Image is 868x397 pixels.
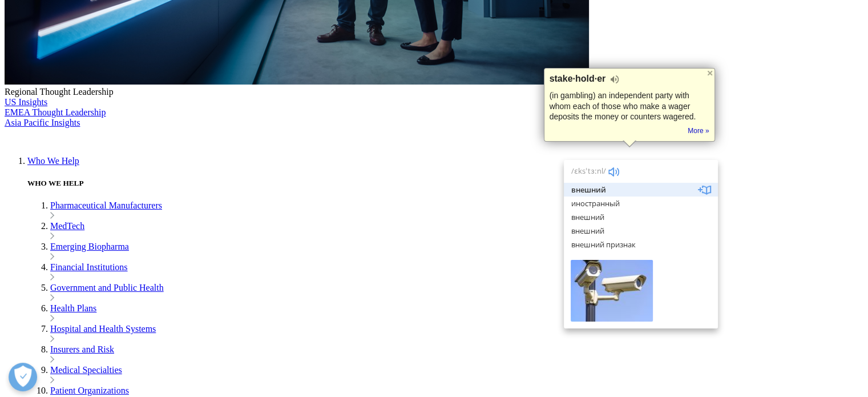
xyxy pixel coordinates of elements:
[5,87,863,97] div: Regional Thought Leadership
[50,344,114,354] a: Insurers and Risk
[50,283,164,292] a: Government and Public Health
[564,210,718,224] li: внешний
[50,303,96,313] a: Health Plans
[571,166,605,177] div: ɛksˈtɜːnl
[50,200,162,210] a: Pharmaceutical Manufacturers
[564,224,718,238] li: внешний
[5,118,80,127] a: Asia Pacific Insights
[564,238,718,251] li: внешний признак
[50,262,128,272] a: Financial Institutions
[27,179,863,188] h5: WHO WE HELP
[5,107,106,117] a: EMEA Thought Leadership
[50,324,156,334] a: Hospital and Health Systems
[50,386,129,395] a: Patient Organizations
[27,156,79,166] a: Who We Help
[9,363,37,391] button: Open Preferences
[50,365,122,375] a: Medical Specialties
[50,221,84,231] a: MedTech
[564,197,718,210] li: иностранный
[5,97,47,107] a: US Insights
[564,183,718,197] li: внешний
[5,128,96,145] img: IQVIA Healthcare Information Technology and Pharma Clinical Research Company
[50,242,129,251] a: Emerging Biopharma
